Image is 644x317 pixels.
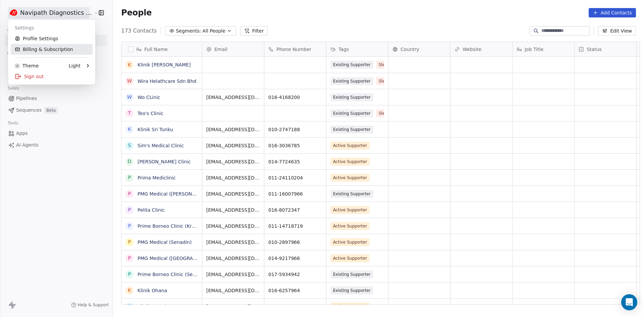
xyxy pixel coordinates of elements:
[69,62,80,69] div: Light
[11,44,93,55] a: Billing & Subscription
[11,33,93,44] a: Profile Settings
[11,22,93,33] div: Settings
[11,71,93,82] div: Sign out
[15,62,39,69] div: Theme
